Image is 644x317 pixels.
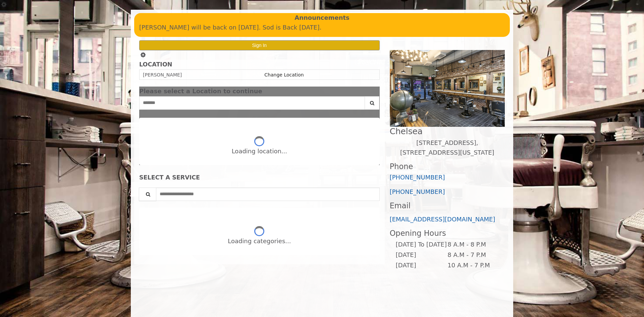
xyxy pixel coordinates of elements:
[139,188,156,201] button: Service Search
[447,250,499,260] td: 8 A.M - 7 P.M
[139,96,365,110] input: Search Center
[395,250,447,260] td: [DATE]
[264,72,304,77] a: Change Location
[390,174,445,181] a: [PHONE_NUMBER]
[447,260,499,271] td: 10 A.M - 7 P.M
[368,101,376,105] i: Search button
[390,162,505,171] h3: Phone
[390,188,445,195] a: [PHONE_NUMBER]
[139,174,380,181] div: SELECT A SERVICE
[228,236,291,246] div: Loading categories...
[390,138,505,158] p: [STREET_ADDRESS],[STREET_ADDRESS][US_STATE]
[139,88,262,95] span: Please select a Location to continue
[395,260,447,271] td: [DATE]
[390,229,505,237] h3: Opening Hours
[232,147,287,156] div: Loading location...
[139,96,380,113] div: Center Select
[395,240,447,250] td: [DATE] To [DATE]
[294,13,350,23] b: Announcements
[370,89,380,94] button: close dialog
[139,40,380,50] button: Sign In
[390,216,495,223] a: [EMAIL_ADDRESS][DOMAIN_NAME]
[139,61,172,68] b: LOCATION
[390,127,505,136] h2: Chelsea
[390,202,505,210] h3: Email
[139,23,505,33] p: [PERSON_NAME] will be back on [DATE]. Sod is Back [DATE].
[143,72,182,77] span: [PERSON_NAME]
[447,240,499,250] td: 8 A.M - 8 P.M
